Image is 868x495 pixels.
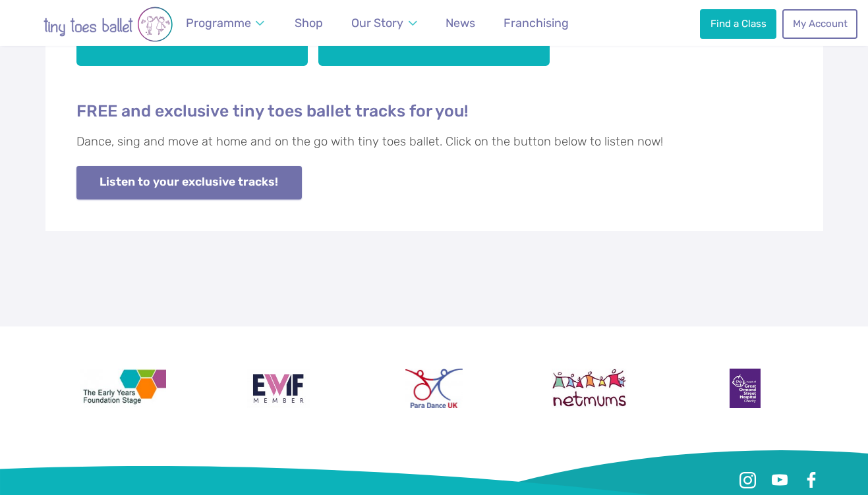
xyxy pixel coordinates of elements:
[440,9,481,38] a: News
[498,9,575,38] a: Franchising
[76,133,792,151] p: Dance, sing and move at home and on the go with tiny toes ballet. Click on the button below to li...
[799,469,823,492] a: Facebook
[446,16,475,30] span: News
[76,166,302,199] a: Listen to your exclusive tracks!
[16,7,200,42] img: tiny toes ballet
[80,369,167,408] img: The Early Years Foundation Stage
[345,9,423,38] a: Our Story
[768,469,792,492] a: Youtube
[736,469,760,492] a: Instagram
[700,9,776,38] a: Find a Class
[295,16,323,30] span: Shop
[247,369,310,408] img: Encouraging Women Into Franchising
[782,9,857,38] a: My Account
[351,16,403,30] span: Our Story
[289,9,329,38] a: Shop
[186,16,251,30] span: Programme
[76,101,792,121] h4: FREE and exclusive tiny toes ballet tracks for you!
[405,369,462,408] img: Para Dance UK
[180,9,271,38] a: Programme
[504,16,569,30] span: Franchising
